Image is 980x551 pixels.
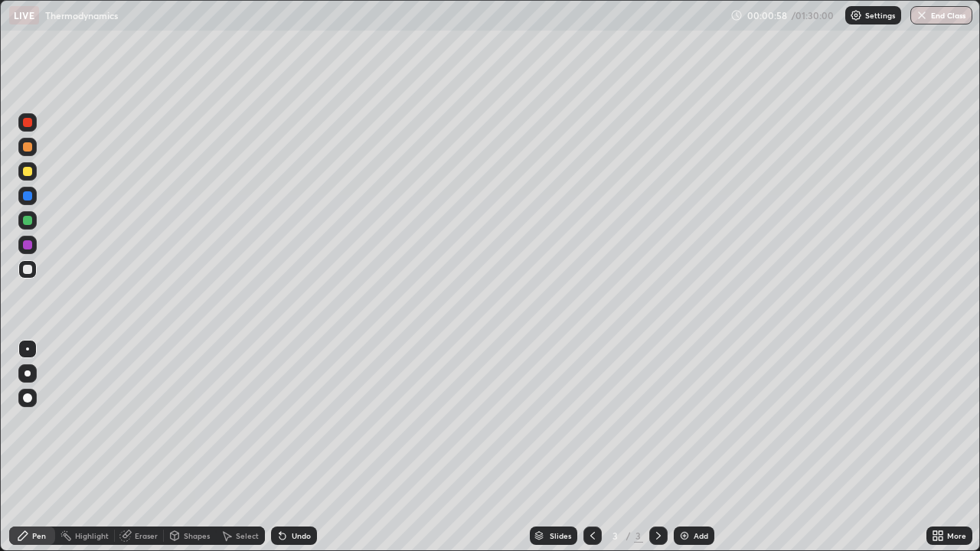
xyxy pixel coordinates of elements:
button: End Class [910,6,972,24]
div: Pen [32,532,46,540]
div: Slides [550,532,571,540]
img: end-class-cross [916,9,928,21]
div: Highlight [75,532,109,540]
p: Settings [865,11,895,19]
img: add-slide-button [678,530,691,542]
p: Thermodynamics [45,9,118,21]
div: More [947,532,966,540]
div: Undo [292,532,311,540]
div: Add [694,532,708,540]
p: LIVE [14,9,34,21]
div: 3 [608,531,623,540]
img: class-settings-icons [850,9,862,21]
div: Shapes [184,532,210,540]
div: 3 [634,529,643,543]
div: Select [236,532,259,540]
div: Eraser [135,532,158,540]
div: / [626,531,631,540]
